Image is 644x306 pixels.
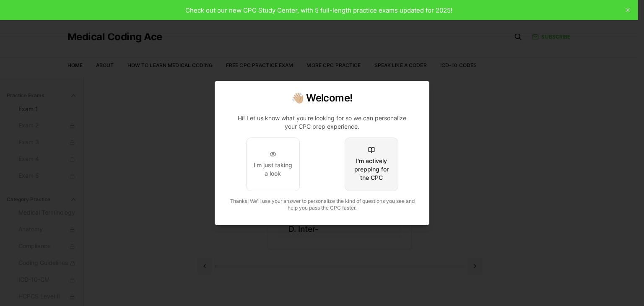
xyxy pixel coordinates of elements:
span: Thanks! We'll use your answer to personalize the kind of questions you see and help you pass the ... [230,198,415,211]
div: I'm actively prepping for the CPC [352,157,391,182]
p: Hi! Let us know what you're looking for so we can personalize your CPC prep experience. [232,114,412,131]
button: I'm actively prepping for the CPC [345,137,398,191]
button: I'm just taking a look [246,137,300,191]
div: I'm just taking a look [253,161,293,178]
h2: 👋🏼 Welcome! [225,91,419,105]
